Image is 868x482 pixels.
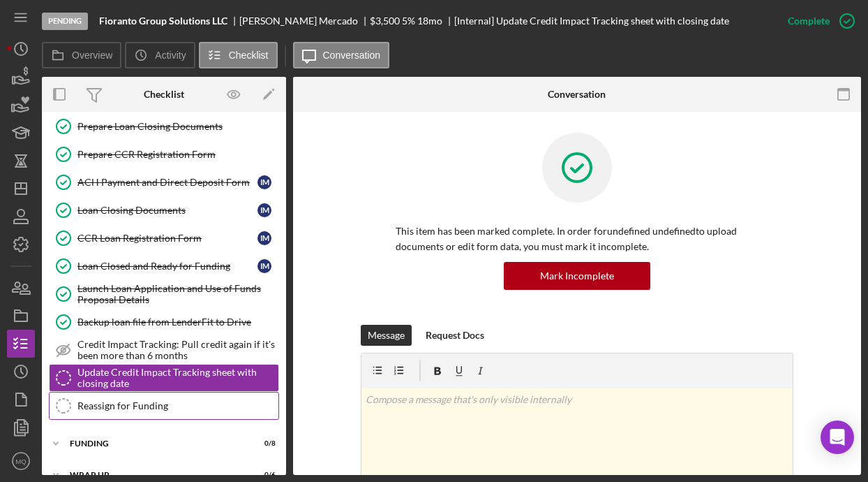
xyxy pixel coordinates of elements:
button: Complete [774,7,861,35]
div: [Internal] Update Credit Impact Tracking sheet with closing date [454,15,729,27]
div: 5 % [402,15,415,27]
div: Conversation [548,89,606,100]
text: MQ [15,458,26,465]
label: Overview [72,50,112,61]
a: Credit Impact Tracking: Pull credit again if it's been more than 6 months [49,336,279,364]
a: Prepare Loan Closing Documents [49,112,279,140]
div: Launch Loan Application and Use of Funds Proposal Details [77,283,278,305]
div: Prepare CCR Registration Form [77,149,278,160]
div: Reassign for Funding [77,400,278,411]
div: Funding [70,439,241,448]
div: I M [257,203,271,217]
div: Open Intercom Messenger [821,421,854,454]
div: Credit Impact Tracking: Pull credit again if it's been more than 6 months [77,339,278,361]
div: Checklist [144,89,184,100]
div: Loan Closed and Ready for Funding [77,261,257,272]
a: ACH Payment and Direct Deposit FormIM [49,168,279,196]
button: Request Docs [419,325,491,346]
div: I M [257,259,271,273]
div: 0 / 8 [250,439,276,448]
div: Prepare Loan Closing Documents [77,121,278,132]
button: Overview [42,42,121,68]
a: Loan Closing DocumentsIM [49,196,279,224]
button: MQ [7,447,35,475]
div: Message [368,325,405,346]
div: Loan Closing Documents [77,205,257,216]
b: Fioranto Group Solutions LLC [99,15,227,27]
div: I M [257,175,271,189]
div: ACH Payment and Direct Deposit Form [77,177,257,188]
a: Update Credit Impact Tracking sheet with closing date [49,364,279,392]
button: Message [361,325,412,346]
div: Update Credit Impact Tracking sheet with closing date [77,367,278,389]
a: Loan Closed and Ready for FundingIM [49,252,279,280]
a: Prepare CCR Registration Form [49,140,279,168]
div: Wrap Up [70,471,241,479]
a: Reassign for Funding [49,392,279,420]
button: Conversation [293,42,390,68]
div: 0 / 6 [250,471,276,479]
a: Launch Loan Application and Use of Funds Proposal Details [49,280,279,308]
div: [PERSON_NAME] Mercado [239,15,370,27]
div: Complete [788,7,830,35]
div: Pending [42,13,88,30]
label: Conversation [323,50,381,61]
a: Backup loan file from LenderFit to Drive [49,308,279,336]
div: Backup loan file from LenderFit to Drive [77,316,278,328]
a: CCR Loan Registration FormIM [49,224,279,252]
p: This item has been marked complete. In order for undefined undefined to upload documents or edit ... [396,224,758,255]
button: Activity [125,42,195,68]
div: Request Docs [426,325,484,346]
button: Checklist [199,42,278,68]
div: $3,500 [370,15,400,27]
label: Activity [155,50,186,61]
div: CCR Loan Registration Form [77,233,257,244]
button: Mark Incomplete [504,262,650,290]
label: Checklist [229,50,269,61]
div: Mark Incomplete [540,262,614,290]
div: I M [257,231,271,245]
div: 18 mo [417,15,442,27]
